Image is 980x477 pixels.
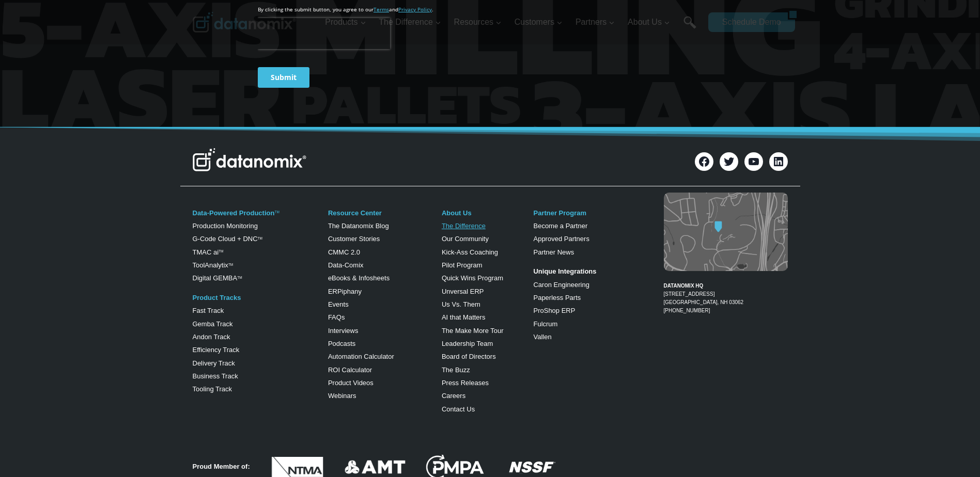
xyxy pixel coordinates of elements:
[664,274,788,315] figcaption: [PHONE_NUMBER]
[328,313,345,321] a: FAQs
[442,248,498,256] a: Kick-Ass Coaching
[328,353,394,360] a: Automation Calculator
[533,333,551,341] a: Vallen
[442,261,483,269] a: Pilot Program
[193,148,306,171] img: Datanomix Logo
[533,294,581,301] a: Paperless Parts
[664,291,744,305] a: [STREET_ADDRESS][GEOGRAPHIC_DATA], NH 03062
[442,235,489,243] a: Our Community
[442,366,470,374] a: The Buzz
[442,379,489,387] a: Press Releases
[328,340,355,347] a: Podcasts
[193,320,233,328] a: Gemba Track
[193,222,258,230] a: Production Monitoring
[116,230,131,237] a: Terms
[193,248,224,256] a: TMAC aiTM
[442,313,486,321] a: AI that Matters
[328,327,359,335] a: Interviews
[328,379,374,387] a: Product Videos
[328,288,362,295] a: ERPiphany
[442,300,480,308] a: Us Vs. Them
[219,249,223,253] sup: TM
[442,340,493,347] a: Leadership Team
[328,209,382,217] a: Resource Center
[442,209,472,217] a: About Us
[664,193,788,271] img: Datanomix map image
[228,263,233,266] a: TM
[328,222,389,230] a: The Datanomix Blog
[193,209,275,217] a: Data-Powered Production
[533,235,589,243] a: Approved Partners
[5,294,171,472] iframe: Popup CTA
[193,463,250,470] strong: Proud Member of:
[193,274,242,282] a: Digital GEMBATM
[442,405,475,413] a: Contact Us
[442,274,503,282] a: Quick Wins Program
[193,235,262,243] a: G-Code Cloud + DNCTM
[193,333,230,341] a: Andon Track
[533,267,596,275] strong: Unique Integrations
[193,372,238,380] a: Business Track
[328,248,360,256] a: CMMC 2.0
[258,236,262,240] sup: TM
[533,281,589,289] a: Caron Engineering
[442,353,496,360] a: Board of Directors
[193,261,228,269] a: ToolAnalytix
[193,359,235,367] a: Delivery Track
[193,294,241,301] a: Product Tracks
[274,210,279,214] a: TM
[533,307,575,314] a: ProShop ERP
[237,276,242,279] sup: TM
[328,392,356,400] a: Webinars
[442,288,484,295] a: Unversal ERP
[533,248,574,256] a: Partner News
[328,300,349,308] a: Events
[232,1,266,10] span: Last Name
[442,327,504,335] a: The Make More Tour
[193,385,232,393] a: Tooling Track
[664,283,704,289] strong: DATANOMIX HQ
[328,274,390,282] a: eBooks & Infosheets
[193,307,224,314] a: Fast Track
[533,222,587,230] a: Become a Partner
[193,346,240,354] a: Efficiency Track
[533,209,586,217] a: Partner Program
[328,366,372,374] a: ROI Calculator
[442,222,486,230] a: The Difference
[232,128,272,137] span: State/Region
[328,261,364,269] a: Data-Comix
[328,235,380,243] a: Customer Stories
[141,230,174,237] a: Privacy Policy
[442,392,465,400] a: Careers
[533,320,557,328] a: Fulcrum
[232,43,279,52] span: Phone number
